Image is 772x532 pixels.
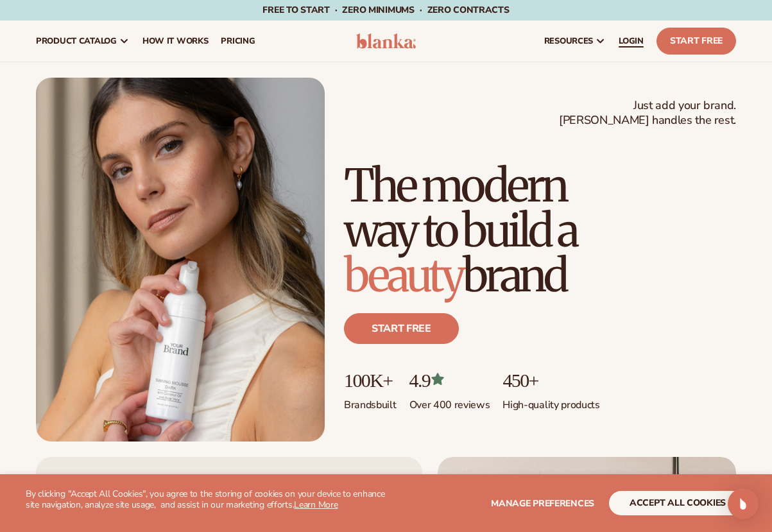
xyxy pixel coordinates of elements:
a: pricing [214,21,261,62]
p: Over 400 reviews [409,391,490,412]
p: 100K+ [344,370,397,391]
span: Free to start · ZERO minimums · ZERO contracts [262,4,509,16]
img: logo [356,33,416,49]
span: Manage preferences [491,497,594,510]
p: Brands built [344,391,397,412]
span: How It Works [142,36,209,46]
span: resources [544,36,593,46]
p: 450+ [502,370,599,391]
span: Just add your brand. [PERSON_NAME] handles the rest. [559,98,736,128]
div: Open Intercom Messenger [728,488,759,519]
p: 4.9 [409,370,490,391]
a: Start free [344,313,459,344]
a: LOGIN [612,21,650,62]
span: beauty [344,247,463,304]
span: pricing [221,36,255,46]
button: Manage preferences [491,491,594,515]
a: product catalog [30,21,136,62]
button: accept all cookies [609,491,746,515]
p: High-quality products [502,391,599,412]
a: Learn More [294,499,338,511]
a: How It Works [136,21,215,62]
img: Female holding tanning mousse. [36,78,325,442]
a: resources [538,21,612,62]
span: LOGIN [619,36,644,46]
h1: The modern way to build a brand [344,163,736,298]
p: By clicking "Accept All Cookies", you agree to the storing of cookies on your device to enhance s... [26,489,386,511]
span: product catalog [36,36,117,46]
a: Start Free [656,28,736,55]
